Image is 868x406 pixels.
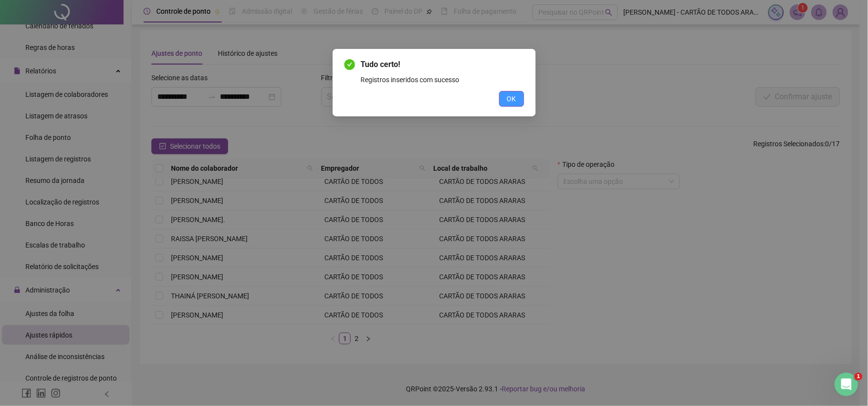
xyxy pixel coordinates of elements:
[344,59,355,70] span: check-circle
[361,59,524,70] span: Tudo certo!
[361,74,524,85] div: Registros inseridos com sucesso
[507,93,516,104] span: OK
[855,373,863,381] span: 1
[835,373,858,396] iframe: Intercom live chat
[499,91,524,107] button: OK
